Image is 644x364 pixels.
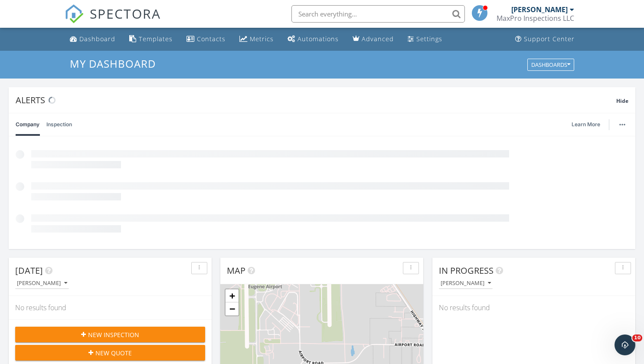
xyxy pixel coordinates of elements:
button: [PERSON_NAME] [15,278,69,289]
div: Dashboard [79,35,115,43]
input: Search everything... [291,5,465,23]
div: [PERSON_NAME] [17,280,67,286]
a: Advanced [349,31,397,47]
div: Templates [139,35,173,43]
a: Contacts [183,31,229,47]
span: SPECTORA [90,4,161,23]
div: Dashboards [531,62,570,68]
img: ellipsis-632cfdd7c38ec3a7d453.svg [619,124,625,125]
div: Advanced [362,35,394,43]
span: Map [227,265,245,276]
button: [PERSON_NAME] [439,278,493,289]
a: Company [16,113,39,136]
div: No results found [9,296,212,319]
a: Zoom in [226,289,239,302]
iframe: Intercom live chat [615,334,635,355]
a: Support Center [512,31,578,47]
a: Metrics [236,31,277,47]
div: Support Center [524,35,575,43]
span: In Progress [439,265,494,276]
span: My Dashboard [70,56,156,71]
div: No results found [432,296,635,319]
span: New Inspection [88,330,139,339]
a: Learn More [572,120,605,129]
img: The Best Home Inspection Software - Spectora [65,4,84,23]
span: 10 [632,334,642,341]
button: Dashboards [527,59,574,71]
div: Settings [416,35,442,43]
a: Templates [126,31,176,47]
div: Alerts [16,94,616,106]
a: Zoom out [226,302,239,315]
a: SPECTORA [65,12,161,30]
div: Automations [297,35,339,43]
div: [PERSON_NAME] [511,5,568,14]
div: Metrics [250,35,274,43]
span: [DATE] [15,265,43,276]
button: New Quote [15,345,205,361]
div: [PERSON_NAME] [441,280,491,286]
span: Hide [616,97,628,105]
a: Inspection [46,113,72,136]
div: MaxPro Inspections LLC [497,14,574,23]
div: Contacts [197,35,226,43]
a: Dashboard [66,31,119,47]
span: New Quote [95,348,132,357]
a: Automations (Basic) [284,31,342,47]
a: Settings [404,31,446,47]
button: New Inspection [15,327,205,342]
